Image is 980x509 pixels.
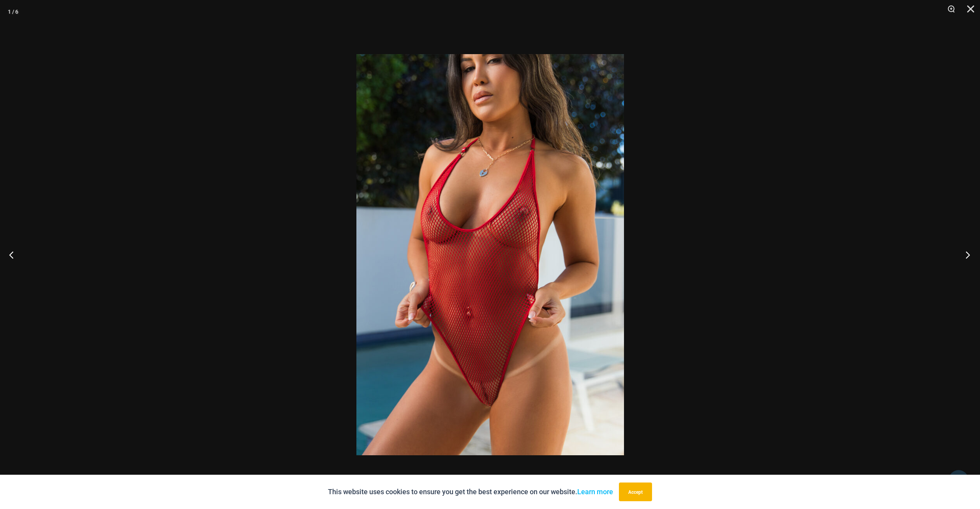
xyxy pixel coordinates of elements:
img: Summer Storm Red 8019 One Piece 04 [356,54,624,455]
div: 1 / 6 [8,6,18,18]
button: Accept [619,483,652,501]
a: Learn more [577,488,613,496]
p: This website uses cookies to ensure you get the best experience on our website. [328,486,613,498]
button: Next [951,235,980,274]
